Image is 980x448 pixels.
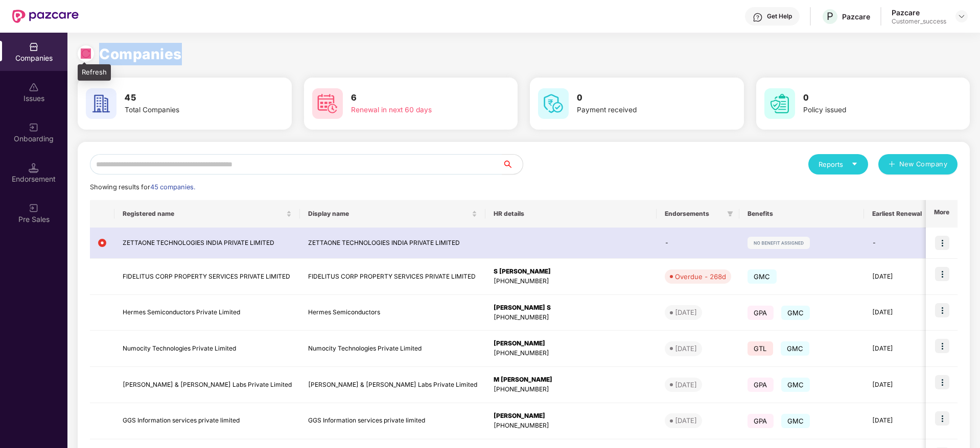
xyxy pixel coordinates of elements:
h3: 0 [577,91,706,105]
div: Refresh [78,64,111,81]
span: GPA [748,378,774,392]
td: FIDELITUS CORP PROPERTY SERVICES PRIVATE LIMITED [114,259,300,295]
td: ZETTAONE TECHNOLOGIES INDIA PRIVATE LIMITED [114,228,300,259]
span: GPA [748,306,774,320]
th: HR details [485,200,657,228]
span: GPA [748,414,774,428]
td: Numocity Technologies Private Limited [114,331,300,367]
div: [PERSON_NAME] [494,339,648,349]
h1: Companies [99,43,182,65]
div: [DATE] [675,380,697,390]
img: icon [935,411,949,426]
div: [PERSON_NAME] S [494,303,648,313]
span: Display name [308,210,470,218]
td: [DATE] [864,331,930,367]
td: [DATE] [864,295,930,331]
div: Customer_success [892,17,946,26]
div: [PHONE_NUMBER] [494,421,648,431]
div: [DATE] [675,343,697,354]
td: - [657,228,739,259]
img: svg+xml;base64,PHN2ZyBpZD0iSGVscC0zMngzMiIgeG1sbnM9Imh0dHA6Ly93d3cudzMub3JnLzIwMDAvc3ZnIiB3aWR0aD... [753,12,763,22]
img: svg+xml;base64,PHN2ZyB4bWxucz0iaHR0cDovL3d3dy53My5vcmcvMjAwMC9zdmciIHdpZHRoPSIxMjIiIGhlaWdodD0iMj... [748,237,810,249]
img: icon [935,375,949,389]
td: GGS Information services private limited [114,403,300,439]
td: ZETTAONE TECHNOLOGIES INDIA PRIVATE LIMITED [300,228,485,259]
div: [DATE] [675,415,697,426]
img: svg+xml;base64,PHN2ZyB4bWxucz0iaHR0cDovL3d3dy53My5vcmcvMjAwMC9zdmciIHdpZHRoPSI2MCIgaGVpZ2h0PSI2MC... [764,88,795,119]
button: search [502,154,523,175]
div: Payment received [577,105,706,116]
div: Renewal in next 60 days [351,105,480,116]
img: svg+xml;base64,PHN2ZyB3aWR0aD0iMjAiIGhlaWdodD0iMjAiIHZpZXdCb3g9IjAgMCAyMCAyMCIgZmlsbD0ibm9uZSIgeG... [29,122,39,133]
img: svg+xml;base64,PHN2ZyB4bWxucz0iaHR0cDovL3d3dy53My5vcmcvMjAwMC9zdmciIHdpZHRoPSI2MCIgaGVpZ2h0PSI2MC... [312,88,343,119]
td: - [864,228,930,259]
img: svg+xml;base64,PHN2ZyBpZD0iUmVsb2FkLTMyeDMyIiB4bWxucz0iaHR0cDovL3d3dy53My5vcmcvMjAwMC9zdmciIHdpZH... [81,48,91,59]
span: P [827,10,833,22]
img: icon [935,303,949,317]
th: Benefits [739,200,864,228]
img: svg+xml;base64,PHN2ZyBpZD0iRHJvcGRvd24tMzJ4MzIiIHhtbG5zPSJodHRwOi8vd3d3LnczLm9yZy8yMDAwL3N2ZyIgd2... [958,12,966,20]
h3: 6 [351,91,480,105]
span: filter [725,208,735,220]
td: [PERSON_NAME] & [PERSON_NAME] Labs Private Limited [300,367,485,403]
img: svg+xml;base64,PHN2ZyB4bWxucz0iaHR0cDovL3d3dy53My5vcmcvMjAwMC9zdmciIHdpZHRoPSI2MCIgaGVpZ2h0PSI2MC... [538,88,569,119]
h3: 45 [125,91,253,105]
img: svg+xml;base64,PHN2ZyBpZD0iSXNzdWVzX2Rpc2FibGVkIiB4bWxucz0iaHR0cDovL3d3dy53My5vcmcvMjAwMC9zdmciIH... [29,82,39,92]
span: caret-down [851,161,858,167]
div: Pazcare [892,8,946,17]
td: FIDELITUS CORP PROPERTY SERVICES PRIVATE LIMITED [300,259,485,295]
img: icon [935,339,949,353]
td: Hermes Semiconductors [300,295,485,331]
td: [DATE] [864,259,930,295]
td: Numocity Technologies Private Limited [300,331,485,367]
div: [PHONE_NUMBER] [494,277,648,286]
td: Hermes Semiconductors Private Limited [114,295,300,331]
div: Pazcare [842,12,870,21]
img: svg+xml;base64,PHN2ZyB4bWxucz0iaHR0cDovL3d3dy53My5vcmcvMjAwMC9zdmciIHdpZHRoPSI2MCIgaGVpZ2h0PSI2MC... [86,88,116,119]
div: Reports [819,159,858,169]
div: Total Companies [125,105,253,116]
span: search [502,160,523,168]
div: [PHONE_NUMBER] [494,349,648,358]
img: svg+xml;base64,PHN2ZyB3aWR0aD0iMTQuNSIgaGVpZ2h0PSIxNC41IiB2aWV3Qm94PSIwIDAgMTYgMTYiIGZpbGw9Im5vbm... [29,163,39,173]
button: plusNew Company [878,154,958,175]
span: GMC [748,269,777,284]
th: More [926,200,958,228]
span: Showing results for [90,183,195,191]
span: 45 companies. [150,183,195,191]
img: svg+xml;base64,PHN2ZyB3aWR0aD0iMjAiIGhlaWdodD0iMjAiIHZpZXdCb3g9IjAgMCAyMCAyMCIgZmlsbD0ibm9uZSIgeG... [29,203,39,213]
span: Endorsements [665,210,723,218]
span: GMC [781,414,810,428]
img: svg+xml;base64,PHN2ZyBpZD0iQ29tcGFuaWVzIiB4bWxucz0iaHR0cDovL3d3dy53My5vcmcvMjAwMC9zdmciIHdpZHRoPS... [29,42,39,52]
td: [DATE] [864,403,930,439]
span: GMC [781,306,810,320]
div: Policy issued [803,105,932,116]
div: [PHONE_NUMBER] [494,313,648,322]
span: GMC [781,341,810,356]
img: New Pazcare Logo [12,10,79,23]
div: [PHONE_NUMBER] [494,385,648,394]
div: S [PERSON_NAME] [494,267,648,277]
span: Registered name [123,210,284,218]
img: icon [935,236,949,250]
span: filter [727,211,733,217]
th: Display name [300,200,485,228]
span: GMC [781,378,810,392]
th: Registered name [114,200,300,228]
img: svg+xml;base64,PHN2ZyB4bWxucz0iaHR0cDovL3d3dy53My5vcmcvMjAwMC9zdmciIHdpZHRoPSIxMiIgaGVpZ2h0PSIxMi... [98,239,106,247]
div: Overdue - 268d [675,271,726,282]
h3: 0 [803,91,932,105]
td: [PERSON_NAME] & [PERSON_NAME] Labs Private Limited [114,367,300,403]
span: New Company [899,159,948,169]
div: [DATE] [675,307,697,317]
span: GTL [748,341,773,356]
th: Earliest Renewal [864,200,930,228]
img: icon [935,267,949,281]
div: [PERSON_NAME] [494,411,648,421]
div: M [PERSON_NAME] [494,375,648,385]
td: [DATE] [864,367,930,403]
span: plus [889,161,895,169]
td: GGS Information services private limited [300,403,485,439]
div: Get Help [767,12,792,20]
